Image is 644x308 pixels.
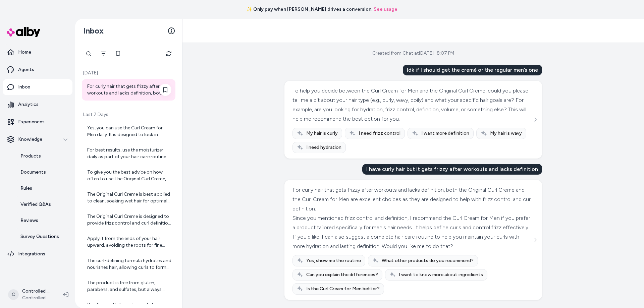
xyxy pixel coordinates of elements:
[18,119,45,125] p: Experiences
[8,289,19,300] span: C
[20,233,59,240] p: Survey Questions
[14,164,72,180] a: Documents
[83,26,104,36] h2: Inbox
[3,62,72,78] a: Agents
[306,257,361,264] span: Yes, show me the routine
[82,143,175,164] a: For best results, use the moisturizer daily as part of your hair care routine.
[14,148,72,164] a: Products
[82,165,175,186] a: To give you the best advice on how often to use The Original Curl Creme, could you please tell me...
[531,116,539,124] button: See more
[87,169,171,182] div: To give you the best advice on how often to use The Original Curl Creme, could you please tell me...
[359,130,400,137] span: I need frizz control
[87,83,171,97] div: For curly hair that gets frizzy after workouts and lacks definition, both the Original Curl Creme...
[82,79,175,101] a: For curly hair that gets frizzy after workouts and lacks definition, both the Original Curl Creme...
[22,288,52,295] p: Controlled Chaos Shopify
[14,212,72,229] a: Reviews
[531,236,539,244] button: See more
[82,187,175,208] a: The Original Curl Creme is best applied to clean, soaking wet hair for optimal results. Applying ...
[490,130,522,137] span: My hair is wavy
[18,49,31,56] p: Home
[421,130,469,137] span: I want more definition
[18,251,45,257] p: Integrations
[20,217,38,224] p: Reviews
[3,44,72,60] a: Home
[14,196,72,212] a: Verified Q&As
[87,280,171,293] div: The product is free from gluten, parabens, and sulfates, but always check individual ingredients ...
[82,209,175,231] a: The Original Curl Creme is designed to provide frizz control and curl definition with a natural f...
[20,169,46,176] p: Documents
[18,136,42,143] p: Knowledge
[82,111,175,118] p: Last 7 Days
[20,201,51,208] p: Verified Q&As
[82,253,175,275] a: The curl-defining formula hydrates and nourishes hair, allowing curls to form naturally while pro...
[306,144,341,151] span: I need hydration
[87,235,171,249] div: Apply it from the ends of your hair upward, avoiding the roots for fine hair.
[82,121,175,142] a: Yes, you can use the Curl Cream for Men daily. It is designed to lock in humidity, add shine, pro...
[4,284,58,305] button: CControlled Chaos ShopifyControlled Chaos
[82,231,175,253] a: Apply it from the ends of your hair upward, avoiding the roots for fine hair.
[87,147,171,160] div: For best results, use the moisturizer daily as part of your hair care routine.
[87,257,171,271] div: The curl-defining formula hydrates and nourishes hair, allowing curls to form naturally while pro...
[22,295,52,301] span: Controlled Chaos
[3,131,72,147] button: Knowledge
[87,213,171,227] div: The Original Curl Creme is designed to provide frizz control and curl definition with a natural f...
[399,271,483,278] span: I want to know more about ingredients
[87,191,171,204] div: The Original Curl Creme is best applied to clean, soaking wet hair for optimal results. Applying ...
[3,114,72,130] a: Experiences
[3,97,72,113] a: Analytics
[292,232,532,251] div: If you'd like, I can also suggest a complete hair care routine to help you maintain your curls wi...
[20,185,32,192] p: Rules
[18,84,30,90] p: Inbox
[292,185,532,213] div: For curly hair that gets frizzy after workouts and lacks definition, both the Original Curl Creme...
[14,229,72,245] a: Survey Questions
[372,50,454,57] div: Created from Chat at [DATE] · 8:07 PM
[403,65,542,75] div: Idk if I should get the cremé or the regular men’s one
[82,70,175,76] p: [DATE]
[18,66,34,73] p: Agents
[306,130,338,137] span: My hair is curly
[382,257,474,264] span: What other products do you recommend?
[162,47,175,60] button: Refresh
[7,27,40,37] img: alby Logo
[97,47,110,60] button: Filter
[306,271,378,278] span: Can you explain the differences?
[292,213,532,232] div: Since you mentioned frizz control and definition, I recommend the Curl Cream for Men if you prefe...
[3,246,72,262] a: Integrations
[292,86,532,124] div: To help you decide between the Curl Cream for Men and the Original Curl Creme, could you please t...
[247,6,372,13] span: ✨ Only pay when [PERSON_NAME] drives a conversion.
[20,153,41,160] p: Products
[374,6,397,13] a: See usage
[87,125,171,138] div: Yes, you can use the Curl Cream for Men daily. It is designed to lock in humidity, add shine, pro...
[18,101,39,108] p: Analytics
[306,286,380,292] span: Is the Curl Cream for Men better?
[3,79,72,95] a: Inbox
[82,275,175,297] a: The product is free from gluten, parabens, and sulfates, but always check individual ingredients ...
[362,164,542,175] div: I have curly hair but it gets frizzy after workouts and lacks definition
[14,180,72,196] a: Rules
